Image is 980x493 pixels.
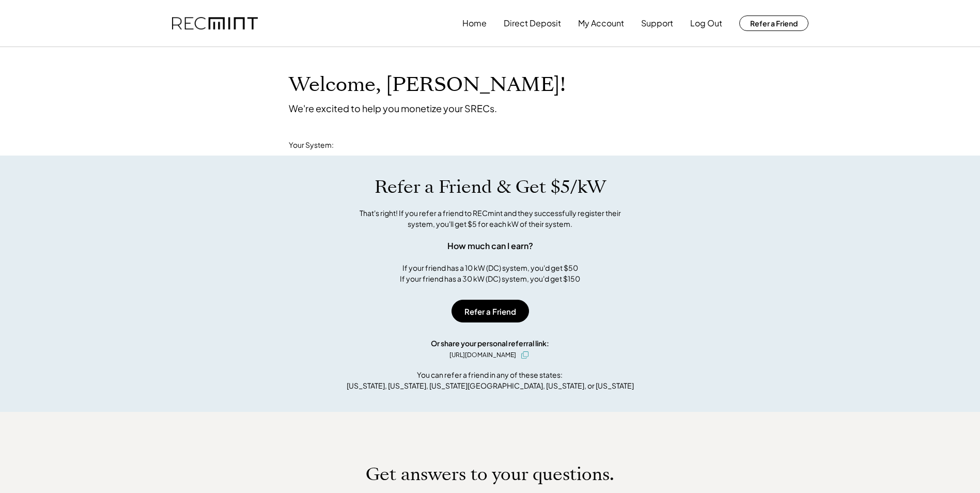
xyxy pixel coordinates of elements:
h1: Get answers to your questions. [366,464,614,485]
div: We're excited to help you monetize your SRECs. [289,102,497,114]
button: Support [641,13,673,34]
div: How much can I earn? [447,240,533,252]
div: [URL][DOMAIN_NAME] [449,350,516,360]
button: Refer a Friend [739,16,808,31]
div: Your System: [289,140,334,150]
button: Direct Deposit [504,13,561,34]
div: Or share your personal referral link: [431,338,549,349]
div: That's right! If you refer a friend to RECmint and they successfully register their system, you'l... [348,208,632,229]
button: Log Out [690,13,722,34]
button: Refer a Friend [452,300,529,322]
button: My Account [578,13,624,34]
div: If your friend has a 10 kW (DC) system, you'd get $50 If your friend has a 30 kW (DC) system, you... [400,263,580,284]
div: You can refer a friend in any of these states: [US_STATE], [US_STATE], [US_STATE][GEOGRAPHIC_DATA... [347,369,634,391]
h1: Welcome, [PERSON_NAME]! [289,73,566,97]
button: Home [462,13,487,34]
img: recmint-logotype%403x.png [172,17,258,30]
h1: Refer a Friend & Get $5/kW [375,176,606,198]
button: click to copy [519,349,531,361]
